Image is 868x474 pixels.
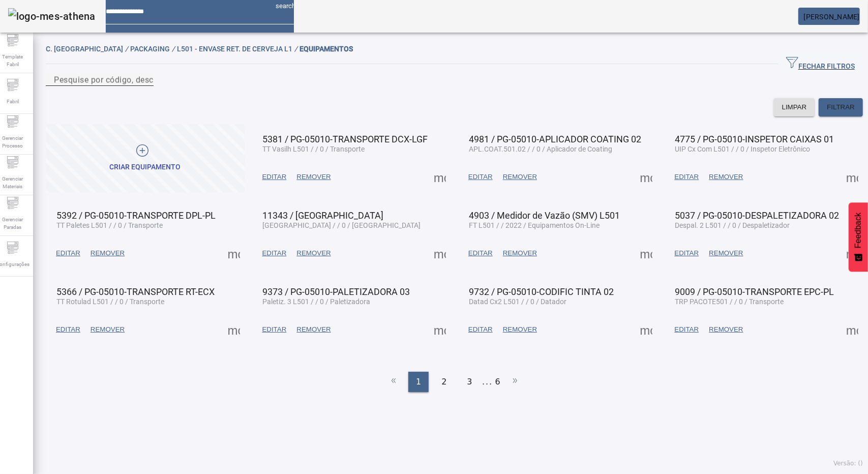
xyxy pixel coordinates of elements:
[498,168,542,186] button: REMOVER
[91,324,125,335] span: REMOVER
[56,248,80,258] span: EDITAR
[849,202,868,272] button: Feedback - Mostrar pesquisa
[675,172,699,182] span: EDITAR
[4,95,22,108] span: Fabril
[172,45,175,53] em: /
[503,248,537,258] span: REMOVER
[469,286,614,297] span: 9732 / PG-05010-CODIFIC TINTA 02
[709,172,743,182] span: REMOVER
[469,145,612,153] span: APL.COAT.501.02 / / 0 / Aplicador de Coating
[833,460,863,467] span: Versão: ()
[854,213,863,248] span: Feedback
[56,286,215,297] span: 5366 / PG-05010-TRANSPORTE RT-ECX
[675,221,790,229] span: Despal. 2 L501 / / 0 / Despaletizador
[709,324,743,335] span: REMOVER
[263,134,428,144] span: 5381 / PG-05010-TRANSPORTE DCX-LGF
[463,168,498,186] button: EDITAR
[257,320,292,339] button: EDITAR
[262,172,287,182] span: EDITAR
[296,172,331,182] span: REMOVER
[675,324,699,335] span: EDITAR
[670,244,704,262] button: EDITAR
[85,320,130,339] button: REMOVER
[498,244,542,262] button: REMOVER
[263,298,371,306] span: Paletiz. 3 L501 / / 0 / Paletizadora
[262,324,287,335] span: EDITAR
[263,145,365,153] span: TT Vasilh L501 / / 0 / Transporte
[8,8,96,24] img: logo-mes-athena
[827,102,855,112] span: FILTRAR
[56,324,80,335] span: EDITAR
[670,168,704,186] button: EDITAR
[441,376,446,388] span: 2
[296,248,331,258] span: REMOVER
[469,210,620,221] span: 4903 / Medidor de Vazão (SMV) L501
[431,320,449,339] button: Mais
[263,210,384,221] span: 11343 / [GEOGRAPHIC_DATA]
[85,244,130,262] button: REMOVER
[431,168,449,186] button: Mais
[675,248,699,258] span: EDITAR
[675,298,784,306] span: TRP PACOTE501 / / 0 / Transporte
[468,324,493,335] span: EDITAR
[675,145,811,153] span: UIP Cx Com L501 / / 0 / Inspetor Eletrônico
[495,372,500,392] li: 6
[431,244,449,262] button: Mais
[263,221,421,229] span: [GEOGRAPHIC_DATA] / / 0 / [GEOGRAPHIC_DATA]
[463,244,498,262] button: EDITAR
[125,45,128,53] em: /
[296,324,331,335] span: REMOVER
[637,244,655,262] button: Mais
[675,210,840,221] span: 5037 / PG-05010-DESPALETIZADORA 02
[291,320,336,339] button: REMOVER
[843,168,861,186] button: Mais
[291,168,336,186] button: REMOVER
[294,45,297,53] em: /
[670,320,704,339] button: EDITAR
[263,286,410,297] span: 9373 / PG-05010-PALETIZADORA 03
[56,210,216,221] span: 5392 / PG-05010-TRANSPORTE DPL-PL
[498,320,542,339] button: REMOVER
[468,248,493,258] span: EDITAR
[91,248,125,258] span: REMOVER
[774,98,815,116] button: LIMPAR
[177,45,300,53] span: L501 - Envase Ret. de Cerveja L1
[54,75,385,84] mat-label: Pesquise por código, descrição, descrição abreviada, capacidade ou ano de fabricação
[709,248,743,258] span: REMOVER
[675,286,834,297] span: 9009 / PG-05010-TRANSPORTE EPC-PL
[291,244,336,262] button: REMOVER
[51,320,85,339] button: EDITAR
[483,372,493,392] li: ...
[225,320,243,339] button: Mais
[109,162,181,172] div: CRIAR EQUIPAMENTO
[469,134,641,144] span: 4981 / PG-05010-APLICADOR COATING 02
[843,244,861,262] button: Mais
[56,221,163,229] span: TT Paletes L501 / / 0 / Transporte
[225,244,243,262] button: Mais
[463,320,498,339] button: EDITAR
[467,376,472,388] span: 3
[257,168,292,186] button: EDITAR
[262,248,287,258] span: EDITAR
[503,172,537,182] span: REMOVER
[469,298,566,306] span: Datad Cx2 L501 / / 0 / Datador
[704,320,748,339] button: REMOVER
[637,320,655,339] button: Mais
[51,244,85,262] button: EDITAR
[786,56,855,72] span: FECHAR FILTROS
[843,320,861,339] button: Mais
[782,102,807,112] span: LIMPAR
[257,244,292,262] button: EDITAR
[704,244,748,262] button: REMOVER
[46,124,245,193] button: CRIAR EQUIPAMENTO
[819,98,863,116] button: FILTRAR
[130,45,177,53] span: Packaging
[468,172,493,182] span: EDITAR
[503,324,537,335] span: REMOVER
[804,13,860,21] span: [PERSON_NAME]
[300,45,353,53] span: EQUIPAMENTOS
[637,168,655,186] button: Mais
[469,221,600,229] span: FT L501 / / 2022 / Equipamentos On-Line
[675,134,834,144] span: 4775 / PG-05010-INSPETOR CAIXAS 01
[46,45,130,53] span: C. [GEOGRAPHIC_DATA]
